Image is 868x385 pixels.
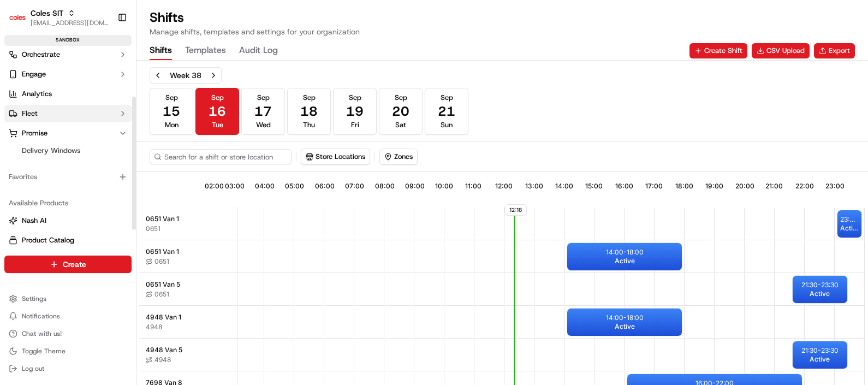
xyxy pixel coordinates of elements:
[4,361,132,376] button: Log out
[11,44,199,61] p: Welcome 👋
[92,159,101,168] div: 💻
[379,149,418,165] button: Zones
[22,329,62,338] span: Chat with us!
[22,364,44,373] span: Log out
[285,182,304,191] span: 05:00
[375,182,395,191] span: 08:00
[212,120,223,130] span: Tue
[349,93,361,103] span: Sep
[7,154,88,174] a: 📗Knowledge Base
[150,42,172,60] button: Shifts
[254,103,272,120] span: 17
[395,120,406,130] span: Sat
[257,93,270,103] span: Sep
[22,89,52,99] span: Analytics
[351,120,359,130] span: Fri
[22,50,60,60] span: Orchestrate
[615,182,633,191] span: 16:00
[195,88,239,135] button: Sep16Tue
[170,70,201,81] div: Week 38
[256,120,271,130] span: Wed
[22,146,80,156] span: Delivery Windows
[4,35,132,46] div: sandbox
[225,182,245,191] span: 03:00
[379,88,423,135] button: Sep20Sat
[150,26,360,37] p: Manage shifts, templates and settings for your organization
[154,356,171,364] span: 4948
[504,204,527,216] span: 12:18
[146,224,160,233] button: 0651
[303,93,316,103] span: Sep
[705,182,723,191] span: 19:00
[4,343,132,359] button: Toggle Theme
[11,11,33,33] img: Nash
[146,356,171,364] button: 4948
[146,215,179,223] span: 0651 Van 1
[795,182,814,191] span: 22:00
[146,346,182,354] span: 4948 Van 5
[801,346,839,355] p: 21:30 - 23:30
[345,182,364,191] span: 07:00
[37,104,179,115] div: Start new chat
[146,323,162,331] span: 4948
[22,294,46,303] span: Settings
[441,120,453,130] span: Sun
[22,158,84,169] span: Knowledge Base
[22,347,66,356] span: Toggle Theme
[606,313,644,322] p: 14:00 - 18:00
[146,290,169,299] button: 0651
[150,88,193,135] button: Sep15Mon
[4,4,113,31] button: Coles SITColes SIT[EMAIL_ADDRESS][DOMAIN_NAME]
[163,103,180,120] span: 15
[9,9,26,26] img: Coles SIT
[301,149,370,164] button: Store Locations
[154,290,169,299] span: 0651
[4,309,132,324] button: Notifications
[765,182,783,191] span: 21:00
[525,182,543,191] span: 13:00
[22,128,47,138] span: Promise
[4,256,132,273] button: Create
[4,232,132,249] button: Product Catalog
[22,216,46,226] span: Nash AI
[287,88,331,135] button: Sep18Thu
[4,212,132,229] button: Nash AI
[37,115,138,124] div: We're available if you need us!
[11,104,31,124] img: 1736555255976-a54dd68f-1ca7-489b-9aae-adbdc363a1c4
[4,105,132,122] button: Fleet
[206,68,221,83] button: Next week
[346,103,364,120] span: 19
[186,108,199,121] button: Start new chat
[4,66,132,83] button: Engage
[495,182,513,191] span: 12:00
[315,182,335,191] span: 06:00
[31,8,63,19] button: Coles SIT
[103,158,175,169] span: API Documentation
[301,149,370,165] button: Store Locations
[425,88,468,135] button: Sep21Sun
[150,68,165,83] button: Previous week
[205,182,224,191] span: 02:00
[380,149,417,164] button: Zones
[4,291,132,306] button: Settings
[441,93,453,103] span: Sep
[22,235,74,245] span: Product Catalog
[810,355,830,364] span: Active
[4,85,132,103] a: Analytics
[22,312,60,321] span: Notifications
[154,257,169,266] span: 0651
[555,182,573,191] span: 14:00
[28,70,197,82] input: Got a question? Start typing here...
[4,125,132,142] button: Promise
[333,88,377,135] button: Sep19Fri
[752,43,810,58] a: CSV Upload
[392,103,409,120] span: 20
[814,43,855,58] button: Export
[689,43,747,58] button: Create Shift
[239,42,278,60] button: Audit Log
[395,93,407,103] span: Sep
[146,313,181,322] span: 4948 Van 1
[645,182,663,191] span: 17:00
[209,103,226,120] span: 16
